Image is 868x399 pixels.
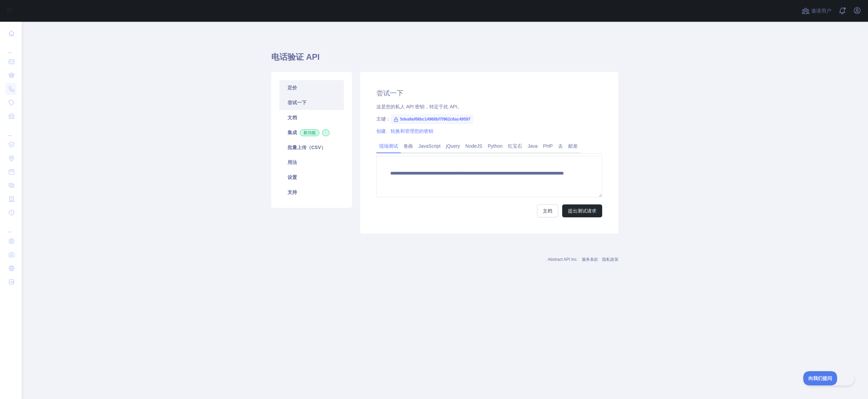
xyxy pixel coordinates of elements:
button: 提出测试请求 [562,204,602,217]
a: 隐私政策 [602,257,618,262]
a: 支持 [279,185,344,200]
font: 邮差 [568,143,578,149]
font: 文档 [543,208,552,214]
font: NodeJS [466,143,482,149]
font: 邀请用户 [811,8,831,14]
font: 这是您的私人 API 密钥，特定于此 API。 [376,104,462,109]
font: 尝试一下 [376,89,403,97]
font: 电话验证 API [271,52,320,61]
a: Abstract API Inc. [548,257,578,262]
font: ... [8,229,12,233]
font: 集成 [288,130,297,135]
a: 设置 [279,170,344,185]
font: JavaScript [418,143,440,149]
iframe: 切换客户支持 [803,371,854,385]
a: 尝试一下 [279,95,344,110]
font: 新功能 [303,130,316,135]
font: 支持 [288,189,297,195]
font: 设置 [288,175,297,180]
button: 邀请用户 [800,5,833,16]
font: 去 [558,143,563,149]
font: 5dea9af68bc14968bf7f962c6ac49597 [400,117,471,122]
a: 服务条款 [582,257,598,262]
font: 文档 [288,115,297,120]
font: ... [8,49,12,54]
a: 用法 [279,155,344,170]
font: 现场测试 [379,143,398,149]
font: 红宝石 [508,143,522,149]
a: 定价 [279,80,344,95]
font: ... [8,132,12,137]
a: 文档 [537,204,558,217]
font: 提出测试请求 [568,208,596,214]
font: 批量上传（CSV） [288,145,326,150]
font: 尝试一下 [288,100,307,105]
a: 创建、轮换和管理您的密钥 [376,128,433,134]
font: 定价 [288,85,297,90]
a: 批量上传（CSV） [279,140,344,155]
font: Python [488,143,502,149]
font: jQuery [446,143,460,149]
font: Java [528,143,538,149]
font: PHP [543,143,553,149]
a: 集成新功能 [279,125,344,140]
font: 卷曲 [403,143,413,149]
font: 主键： [376,116,391,122]
font: 用法 [288,160,297,165]
a: 文档 [279,110,344,125]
